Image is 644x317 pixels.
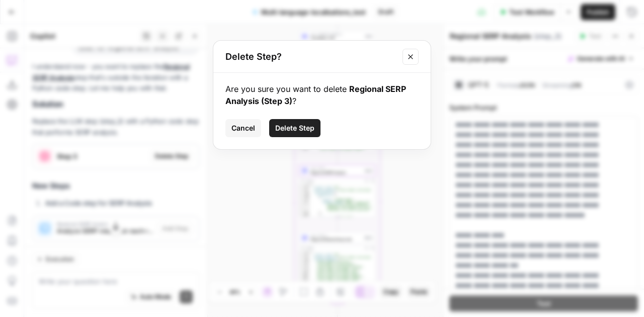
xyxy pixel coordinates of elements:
button: Cancel [225,119,261,137]
button: Delete Step [269,119,320,137]
button: Close modal [403,49,419,65]
span: Cancel [231,123,255,133]
div: Are you sure you want to delete ? [225,83,419,107]
h2: Delete Step? [225,50,396,64]
span: Delete Step [275,123,314,133]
